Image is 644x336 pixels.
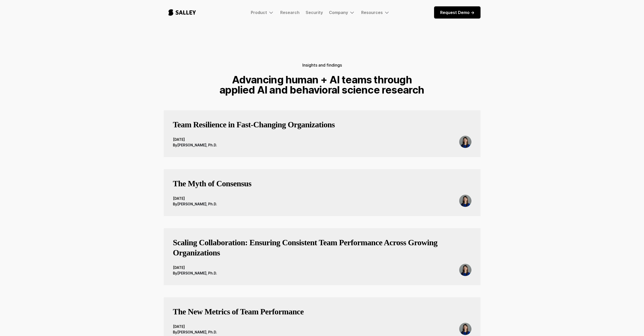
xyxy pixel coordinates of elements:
a: home [164,4,201,21]
a: Team Resilience in Fast‑Changing Organizations [173,119,335,136]
h1: Advancing human + AI teams through applied AI and behavioral science research [218,75,427,95]
a: Scaling Collaboration: Ensuring Consistent Team Performance Across Growing Organizations [173,237,471,264]
a: Request Demo -> [434,6,481,19]
div: By [173,329,177,335]
div: [PERSON_NAME], Ph.D. [177,201,217,207]
div: Resources [361,10,383,15]
h3: The Myth of Consensus [173,178,251,189]
div: By [173,142,177,148]
div: Product [251,10,267,15]
h3: Scaling Collaboration: Ensuring Consistent Team Performance Across Growing Organizations [173,237,471,258]
h5: Insights and findings [302,62,342,69]
div: [DATE] [173,196,217,201]
div: [DATE] [173,265,217,270]
div: Company [329,9,355,16]
div: Company [329,10,348,15]
a: The New Metrics of Team Performance [173,307,304,323]
div: [DATE] [173,137,217,142]
a: Research [280,10,300,15]
div: Product [251,9,274,16]
a: The Myth of Consensus [173,178,251,195]
div: [PERSON_NAME], Ph.D. [177,329,217,335]
div: [DATE] [173,324,217,329]
div: [PERSON_NAME], Ph.D. [177,270,217,276]
h3: The New Metrics of Team Performance [173,307,304,317]
h3: Team Resilience in Fast‑Changing Organizations [173,119,335,130]
div: Resources [361,9,390,16]
div: By [173,270,177,276]
div: [PERSON_NAME], Ph.D. [177,142,217,148]
a: Security [306,10,323,15]
div: By [173,201,177,207]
